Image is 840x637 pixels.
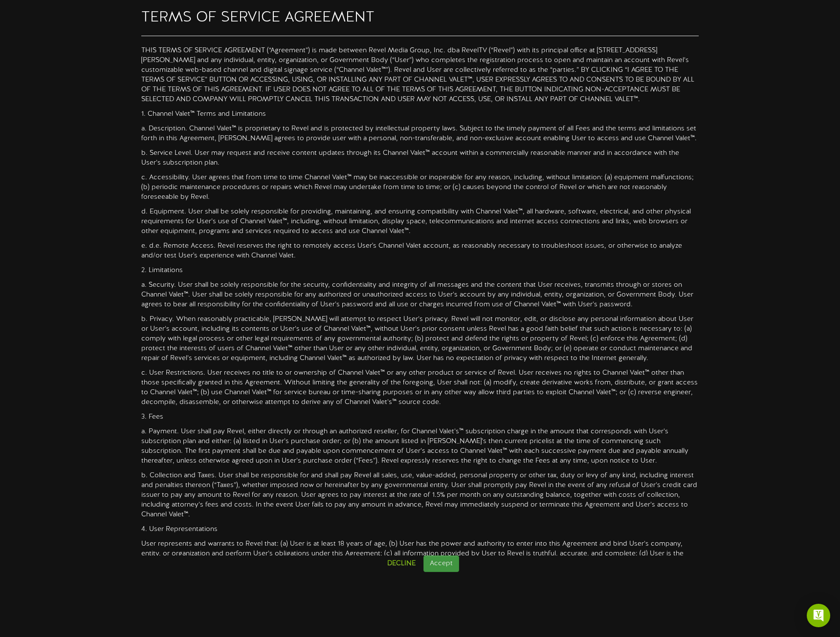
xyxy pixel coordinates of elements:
p: c. Accessibility. User agrees that from time to time Channel Valet™ may be inaccessible or inoper... [141,173,699,202]
p: 3. Fees [141,412,699,422]
p: User represents and warrants to Revel that: (a) User is at least 18 years of age, (b) User has th... [141,539,699,588]
p: e. d.e. Remote Access. Revel reserves the right to remotely access User's Channel Valet account, ... [141,241,699,261]
div: Open Intercom Messenger [807,604,830,627]
button: Accept [423,555,459,572]
h2: TERMS OF SERVICE AGREEMENT [141,10,699,26]
p: b. Service Level. User may request and receive content updates through its Channel Valet™ account... [141,149,699,168]
p: c. User Restrictions. User receives no title to or ownership of Channel Valet™ or any other produ... [141,368,699,407]
p: 1. Channel Valet™ Terms and Limitations [141,109,699,119]
p: a. Payment. User shall pay Revel, either directly or through an authorized reseller, for Channel ... [141,427,699,466]
p: b. Privacy. When reasonably practicable, [PERSON_NAME] will attempt to respect User’s privacy. Re... [141,315,699,363]
button: Decline [381,556,421,572]
p: b. Collection and Taxes. User shall be responsible for and shall pay Revel all sales, use, value-... [141,471,699,520]
p: THIS TERMS OF SERVICE AGREEMENT (“Agreement”) is made between Revel Media Group, Inc. dba RevelTV... [141,46,699,105]
p: a. Description. Channel Valet™ is proprietary to Revel and is protected by intellectual property ... [141,124,699,144]
p: d. Equipment. User shall be solely responsible for providing, maintaining, and ensuring compatibi... [141,207,699,236]
p: 2. Limitations [141,266,699,276]
p: a. Security. User shall be solely responsible for the security, confidentiality and integrity of ... [141,280,699,310]
p: 4. User Representations [141,525,699,534]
